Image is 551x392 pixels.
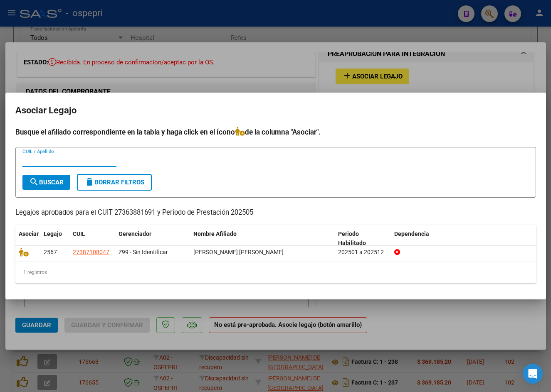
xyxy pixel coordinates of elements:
[73,230,85,237] span: CUIL
[15,103,536,118] h2: Asociar Legajo
[15,208,536,218] p: Legajos aprobados para el CUIT 27363881691 y Período de Prestación 202505
[15,262,536,283] div: 1 registros
[338,247,388,257] div: 202501 a 202512
[84,179,144,186] span: Borrar Filtros
[15,225,40,252] datatable-header-cell: Asociar
[77,174,152,191] button: Borrar Filtros
[193,249,284,255] span: FERNANDEZ ANA MARIA
[391,225,536,252] datatable-header-cell: Dependencia
[29,179,64,186] span: Buscar
[84,177,94,187] mat-icon: delete
[19,230,39,237] span: Asociar
[523,364,543,384] div: Open Intercom Messenger
[22,175,70,190] button: Buscar
[40,225,69,252] datatable-header-cell: Legajo
[338,230,366,247] span: Periodo Habilitado
[335,225,391,252] datatable-header-cell: Periodo Habilitado
[190,225,335,252] datatable-header-cell: Nombre Afiliado
[44,230,62,237] span: Legajo
[69,225,115,252] datatable-header-cell: CUIL
[193,230,237,237] span: Nombre Afiliado
[15,127,536,137] h4: Busque el afiliado correspondiente en la tabla y haga click en el ícono de la columna "Asociar".
[115,225,190,252] datatable-header-cell: Gerenciador
[44,249,57,255] span: 2567
[119,249,168,255] span: Z99 - Sin Identificar
[119,230,151,237] span: Gerenciador
[394,230,429,237] span: Dependencia
[73,249,109,255] span: 27387108047
[29,177,39,187] mat-icon: search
